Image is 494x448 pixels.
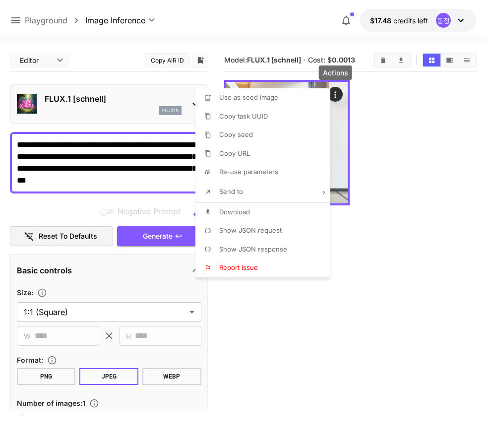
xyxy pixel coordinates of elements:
[219,93,278,101] span: Use as seed image
[219,245,287,253] span: Show JSON response
[219,149,250,157] span: Copy URL
[219,208,250,216] span: Download
[219,112,268,120] span: Copy task UUID
[219,226,282,234] span: Show JSON request
[219,188,243,195] span: Send to
[219,130,253,138] span: Copy seed
[219,168,278,176] span: Re-use parameters
[219,263,258,271] span: Report issue
[319,65,352,80] div: Actions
